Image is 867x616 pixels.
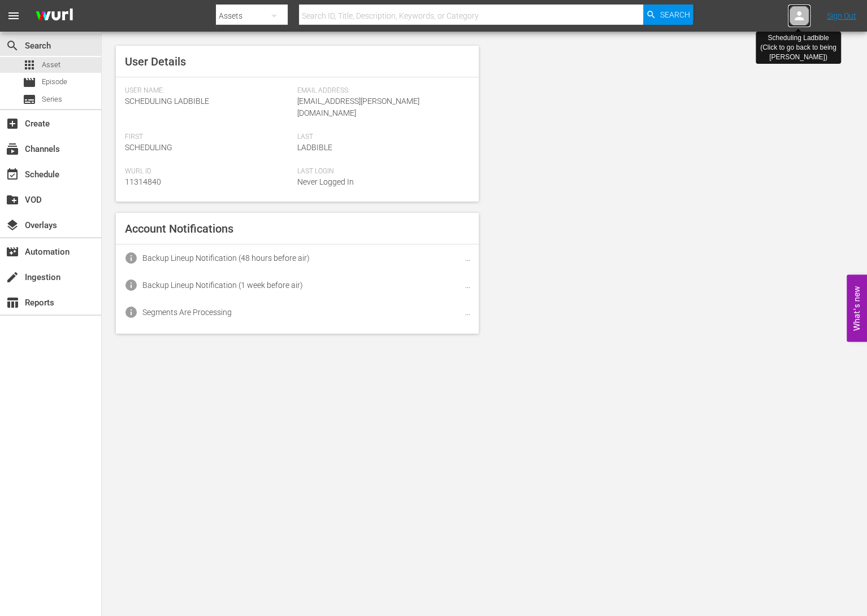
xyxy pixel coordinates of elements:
[23,58,36,72] span: Asset
[42,59,60,71] span: Asset
[660,5,690,25] span: Search
[124,305,138,319] span: info
[297,167,464,176] span: Last Login
[27,3,81,29] img: ans4CAIJ8jUAAAAAAAAAAAAAAAAAAAAAAAAgQb4GAAAAAAAAAAAAAAAAAAAAAAAAJMjXAAAAAAAAAAAAAAAAAAAAAAAAgAT5G...
[142,254,310,263] div: Backup Lineup Notification (48 hours before air)
[6,168,19,181] span: Schedule
[125,177,161,186] span: 11314840
[6,219,19,232] span: Overlays
[125,222,233,235] span: Account Notifications
[6,39,19,53] span: Search
[297,143,332,152] span: Ladbible
[643,5,693,25] button: Search
[465,281,470,290] span: ...
[6,270,19,284] span: Ingestion
[827,11,856,20] a: Sign Out
[42,94,62,105] span: Series
[125,143,172,152] span: Scheduling
[297,133,464,142] span: Last
[297,86,464,95] span: Email Address:
[6,296,19,309] span: Reports
[6,142,19,156] span: Channels
[42,76,67,88] span: Episode
[23,76,36,89] span: Episode
[125,86,292,95] span: User Name:
[125,55,186,68] span: User Details
[465,254,470,263] span: ...
[6,117,19,130] span: Create
[297,177,354,186] span: Never Logged In
[847,274,867,342] button: Open Feedback Widget
[124,278,138,292] span: info
[760,33,836,62] div: Scheduling Ladbible (Click to go back to being [PERSON_NAME] )
[23,93,36,106] span: Series
[124,251,138,265] span: info
[142,281,303,290] div: Backup Lineup Notification (1 week before air)
[142,308,232,317] div: Segments Are Processing
[7,9,20,23] span: menu
[465,308,470,317] span: ...
[125,167,292,176] span: Wurl Id
[125,133,292,142] span: First
[6,193,19,207] span: VOD
[297,97,419,117] span: [EMAIL_ADDRESS][PERSON_NAME][DOMAIN_NAME]
[6,245,19,259] span: Automation
[125,97,209,106] span: Scheduling Ladbible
